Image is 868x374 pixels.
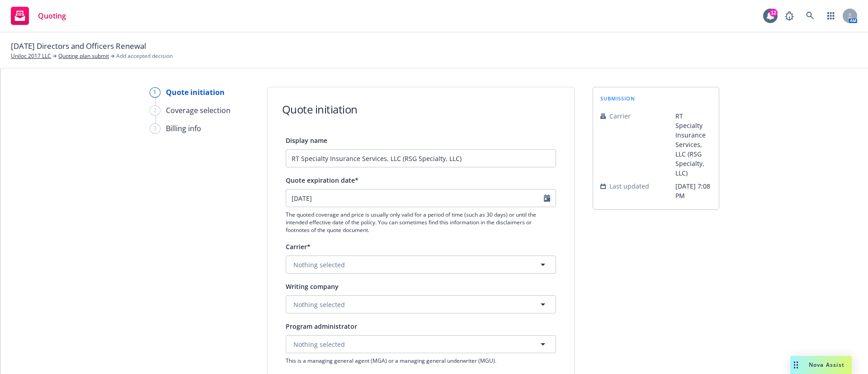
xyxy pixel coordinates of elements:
[293,340,345,349] span: Nothing selected
[293,260,345,270] span: Nothing selected
[600,95,635,102] span: submission
[675,111,712,178] span: RT Specialty Insurance Services, LLC (RSG Specialty, LLC)
[166,123,201,134] div: Billing info
[150,123,160,134] div: 3
[822,7,840,25] a: Switch app
[38,12,66,19] span: Quoting
[790,356,802,374] div: Drag to move
[286,256,556,274] button: Nothing selected
[801,7,819,25] a: Search
[58,52,109,60] a: Quoting plan submit
[116,52,173,60] span: Add accepted decision
[675,181,712,200] span: [DATE] 7:08 PM
[769,9,778,17] div: 12
[286,295,556,313] button: Nothing selected
[286,211,556,234] span: The quoted coverage and price is usually only valid for a period of time (such as 30 days) or unt...
[282,102,358,117] h1: Quote initiation
[7,3,70,28] a: Quoting
[293,300,345,309] span: Nothing selected
[286,242,311,251] span: Carrier*
[609,181,649,191] span: Last updated
[809,361,844,369] span: Nova Assist
[166,87,225,98] div: Quote initiation
[150,87,160,98] div: 1
[790,356,852,374] button: Nova Assist
[544,194,550,202] svg: Calendar
[150,105,160,116] div: 2
[286,335,556,353] button: Nothing selected
[286,322,357,331] span: Program administrator
[11,40,146,52] span: [DATE] Directors and Officers Renewal
[286,282,339,291] span: Writing company
[286,176,359,185] span: Quote expiration date*
[780,7,798,25] a: Report a Bug
[286,189,544,207] input: MM/DD/YYYY
[166,105,231,116] div: Coverage selection
[286,136,327,145] span: Display name
[286,357,556,365] span: This is a managing general agent (MGA) or a managing general underwriter (MGU).
[11,52,51,60] a: Uniloc 2017 LLC
[609,111,631,121] span: Carrier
